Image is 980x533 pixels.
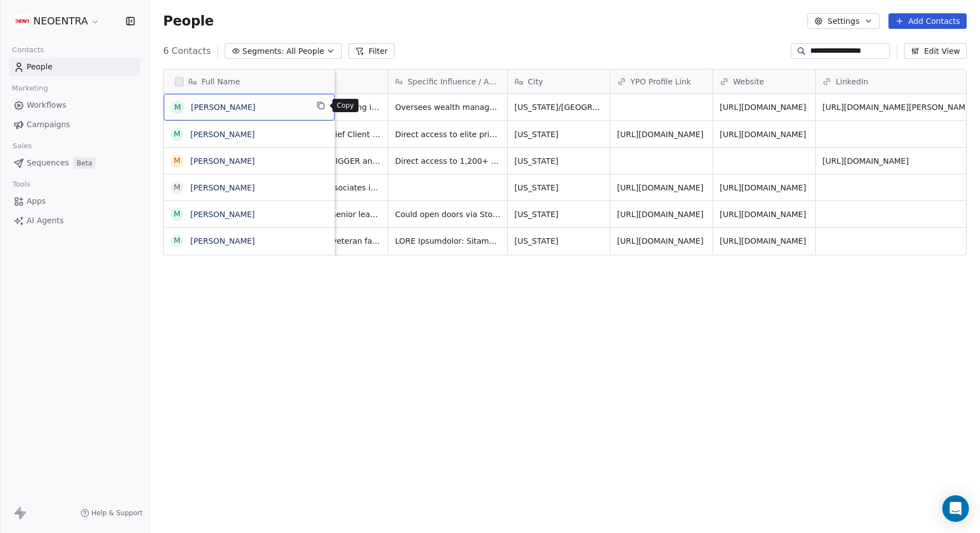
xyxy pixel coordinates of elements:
[27,119,70,130] span: Campaigns
[514,155,603,167] span: [US_STATE]
[514,102,603,113] span: [US_STATE]/[GEOGRAPHIC_DATA]
[395,235,501,247] span: LORE Ipsumdolor: Sitame conse ADI ELITS 24 doeius (TEM 4, 38, 94) inci u Labore Etdolo magna , al...
[337,101,354,110] p: Copy
[822,157,909,165] a: [URL][DOMAIN_NAME]
[27,195,46,207] span: Apps
[395,102,501,113] span: Oversees wealth management for UHNW families; deep elite financial connections
[16,14,29,28] img: Additional.svg
[8,138,37,154] span: Sales
[243,46,284,57] span: Segments:
[286,46,324,57] span: All People
[174,182,180,193] div: M
[27,157,69,169] span: Sequences
[904,43,967,59] button: Edit View
[508,69,610,93] div: City
[8,176,35,193] span: Tools
[190,210,255,219] a: [PERSON_NAME]
[9,96,140,114] a: Workflows
[190,183,255,192] a: [PERSON_NAME]
[720,103,806,112] a: [URL][DOMAIN_NAME]
[33,14,88,28] span: NEOENTRA
[164,69,335,93] div: Full Name
[514,182,603,193] span: [US_STATE]
[9,154,140,172] a: SequencesBeta
[9,192,140,210] a: Apps
[190,237,255,245] a: [PERSON_NAME]
[174,155,180,167] div: M
[163,13,214,29] span: People
[720,237,806,245] a: [URL][DOMAIN_NAME]
[888,13,967,29] button: Add Contacts
[713,69,815,93] div: Website
[13,12,102,31] button: NEOENTRA
[9,115,140,134] a: Campaigns
[807,13,879,29] button: Settings
[190,157,255,165] a: [PERSON_NAME]
[201,76,240,87] span: Full Name
[9,58,140,76] a: People
[80,509,143,517] a: Help & Support
[617,183,704,192] a: [URL][DOMAIN_NAME]
[73,158,95,169] span: Beta
[395,129,501,140] span: Direct access to elite private wealth families, top-tier advisors, and estate planning infrastruc...
[190,130,255,139] a: [PERSON_NAME]
[720,183,806,192] a: [URL][DOMAIN_NAME]
[617,130,704,139] a: [URL][DOMAIN_NAME]
[610,69,713,93] div: YPO Profile Link
[174,128,180,140] div: M
[617,237,704,245] a: [URL][DOMAIN_NAME]
[720,130,806,139] a: [URL][DOMAIN_NAME]
[191,103,255,112] a: [PERSON_NAME]
[174,102,181,113] div: M
[27,215,64,227] span: AI Agents
[348,43,395,59] button: Filter
[407,76,501,87] span: Specific Influence / Access
[9,212,140,230] a: AI Agents
[514,235,603,247] span: [US_STATE]
[388,69,507,93] div: Specific Influence / Access
[174,235,180,247] div: M
[164,94,335,512] div: grid
[720,210,806,219] a: [URL][DOMAIN_NAME]
[92,509,143,517] span: Help & Support
[27,99,67,111] span: Workflows
[514,129,603,140] span: [US_STATE]
[7,80,53,97] span: Marketing
[836,76,868,87] span: LinkedIn
[617,210,704,219] a: [URL][DOMAIN_NAME]
[528,76,543,87] span: City
[395,209,501,220] span: Could open doors via Stonepeak LPs, BlackRock alumni, or elite family offices exposed to infrastr...
[733,76,764,87] span: Website
[174,208,180,220] div: M
[163,44,211,58] span: 6 Contacts
[514,209,603,220] span: [US_STATE]
[7,42,49,58] span: Contacts
[822,103,973,112] a: [URL][DOMAIN_NAME][PERSON_NAME]
[27,61,53,73] span: People
[942,495,969,522] div: Open Intercom Messenger
[630,76,691,87] span: YPO Profile Link
[395,155,501,167] span: Direct access to 1,200+ members controlling over $150B+ in personal assets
